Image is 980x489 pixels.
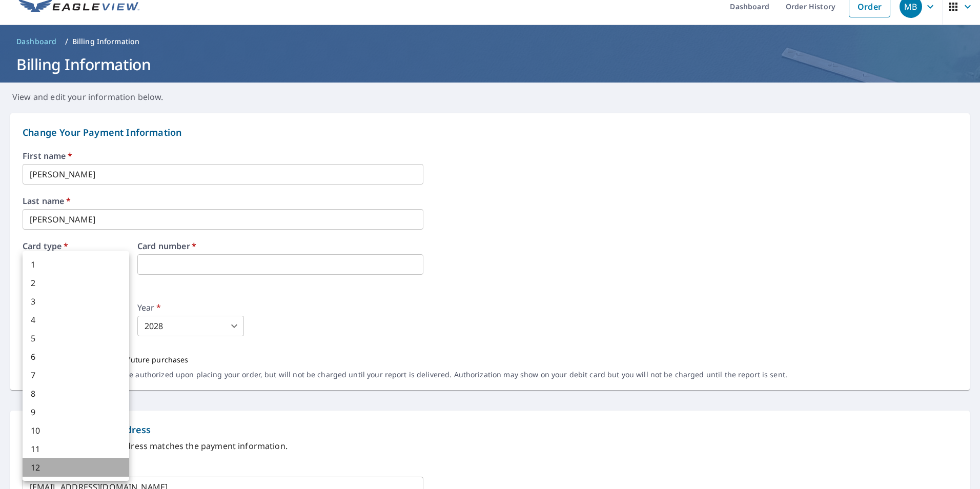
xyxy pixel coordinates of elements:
li: 8 [23,384,129,403]
li: 2 [23,274,129,292]
li: 6 [23,348,129,366]
li: 9 [23,403,129,421]
li: 11 [23,440,129,458]
li: 3 [23,292,129,311]
li: 1 [23,255,129,274]
li: 10 [23,421,129,440]
li: 7 [23,366,129,384]
li: 12 [23,458,129,477]
li: 5 [23,329,129,348]
li: 4 [23,311,129,329]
